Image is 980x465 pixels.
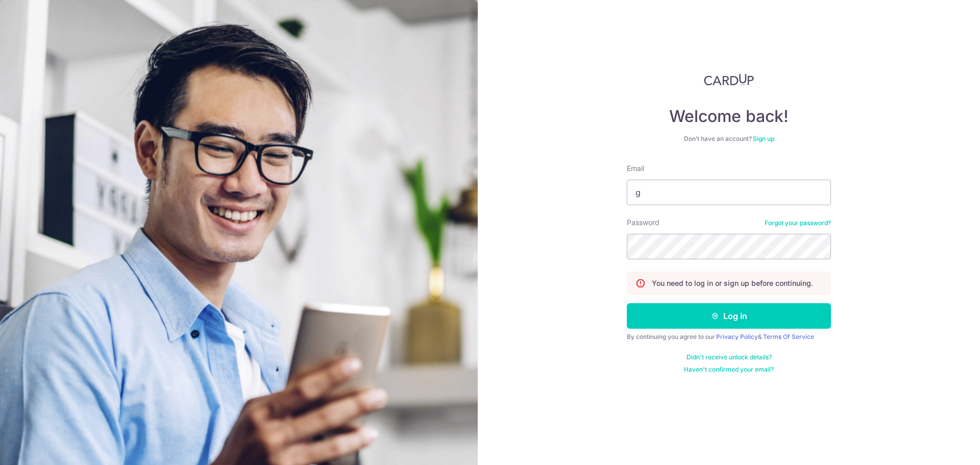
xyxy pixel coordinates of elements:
a: Didn't receive unlock details? [687,353,772,361]
button: Log in [627,303,831,329]
a: Haven't confirmed your email? [684,365,774,374]
a: Privacy Policy [716,333,758,340]
a: Forgot your password? [765,219,831,227]
label: Password [627,217,659,228]
img: CardUp Logo [704,74,754,86]
a: Sign up [753,135,774,142]
h4: Welcome back! [627,106,831,127]
input: Enter your Email [627,180,831,205]
a: Terms Of Service [763,333,814,340]
div: By continuing you agree to our & [627,333,831,341]
p: You need to log in or sign up before continuing. [652,278,813,288]
div: Don’t have an account? [627,135,831,143]
label: Email [627,163,644,174]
